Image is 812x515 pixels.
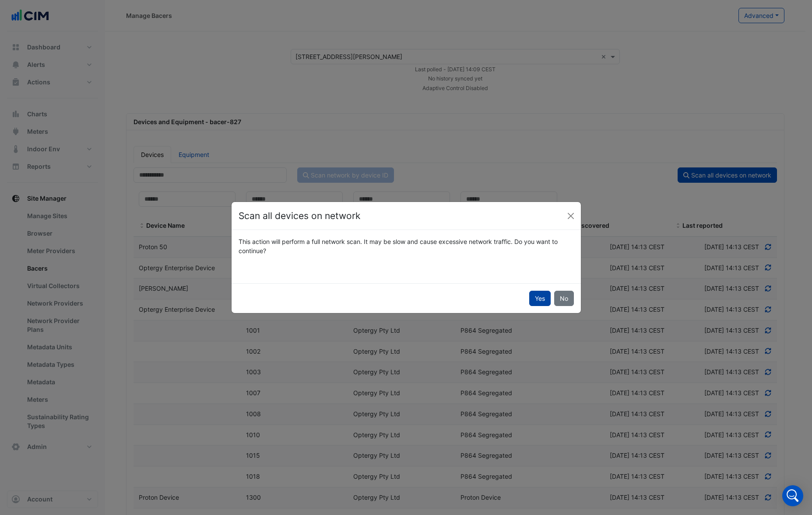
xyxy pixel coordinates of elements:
h4: Scan all devices on network [239,209,360,223]
div: This action will perform a full network scan. It may be slow and cause excessive network traffic.... [233,237,579,255]
button: Yes [529,291,551,306]
div: Open Intercom Messenger [782,485,803,506]
button: Close [564,209,577,223]
button: No [554,291,574,306]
